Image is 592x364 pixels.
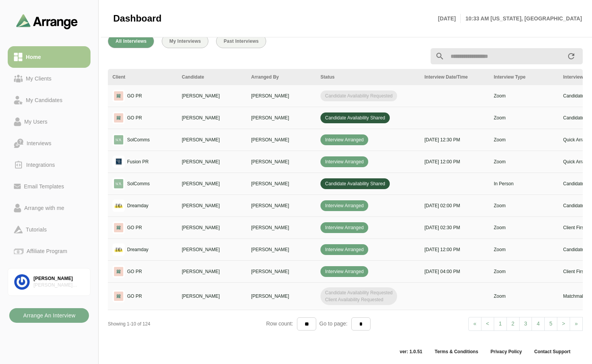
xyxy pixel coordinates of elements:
button: Past Interviews [216,34,266,48]
a: Interviews [8,133,91,154]
span: Interview Arranged [320,134,368,145]
b: Arrange An Interview [23,308,75,323]
span: Row count: [266,320,297,327]
span: » [575,320,578,327]
div: Interviews [23,139,54,148]
p: [PERSON_NAME] [182,293,242,300]
p: GO PR [127,92,142,99]
p: [DATE] 12:00 PM [424,158,485,165]
div: [PERSON_NAME] Associates [34,282,84,289]
p: [PERSON_NAME] [251,268,311,275]
p: [PERSON_NAME] [182,246,242,253]
p: [PERSON_NAME] [182,136,242,143]
p: [DATE] 04:00 PM [424,268,485,275]
div: Status [320,74,415,81]
p: GO PR [127,293,142,300]
p: [PERSON_NAME] [251,136,311,143]
div: Integrations [23,160,58,169]
div: Interview Date/Time [424,74,485,81]
p: Dreamday [127,202,148,209]
p: Zoom [494,224,554,231]
div: My Users [21,117,50,126]
a: 2 [506,317,520,331]
a: My Candidates [8,89,91,111]
p: Zoom [494,114,554,121]
a: Next [570,317,583,331]
p: [PERSON_NAME] [251,246,311,253]
p: GO PR [127,114,142,121]
p: [DATE] 02:30 PM [424,224,485,231]
a: Home [8,46,91,68]
img: logo [112,243,125,256]
span: Candidate Availability Shared [320,178,390,189]
span: Candidate Availability Shared [320,112,390,123]
p: [DATE] 12:00 PM [424,246,485,253]
button: All Interviews [108,34,154,48]
p: [PERSON_NAME] [251,92,311,99]
p: SolComms [127,136,150,143]
p: [PERSON_NAME] [251,180,311,187]
a: Email Templates [8,176,91,197]
a: Tutorials [8,219,91,240]
div: Email Templates [21,182,67,191]
img: logo [112,265,125,278]
p: [PERSON_NAME] [182,158,242,165]
span: Interview Arranged [320,244,368,255]
img: logo [112,90,125,102]
a: Next [557,317,570,331]
a: Privacy Policy [485,349,528,355]
p: [PERSON_NAME] [182,268,242,275]
a: 4 [532,317,545,331]
span: Past Interviews [223,39,259,44]
i: appended action [567,52,576,61]
div: Home [23,52,44,62]
div: Arrange with me [21,203,67,213]
p: [PERSON_NAME] [182,224,242,231]
a: 3 [519,317,532,331]
span: Interview Arranged [320,200,368,211]
p: [PERSON_NAME] [251,114,311,121]
span: All Interviews [115,39,147,44]
p: [PERSON_NAME] [251,224,311,231]
img: logo [112,156,125,168]
div: Affiliate Program [23,247,70,256]
p: [PERSON_NAME] [251,158,311,165]
a: [PERSON_NAME][PERSON_NAME] Associates [8,268,91,296]
div: Tutorials [23,225,50,234]
span: > [562,320,565,327]
p: [DATE] 02:00 PM [424,202,485,209]
p: 10:33 AM [US_STATE], [GEOGRAPHIC_DATA] [461,14,582,23]
span: Dashboard [113,13,161,24]
span: ver: 1.0.51 [394,349,429,355]
span: Interview Arranged [320,266,368,277]
span: Go to page: [316,320,351,327]
span: Candidate Availability Requested [320,91,397,101]
img: logo [112,112,125,124]
button: My Interviews [162,34,208,48]
p: [PERSON_NAME] [182,180,242,187]
p: In Person [494,180,554,187]
p: Zoom [494,92,554,99]
button: Arrange An Interview [9,308,89,323]
img: arrangeai-name-small-logo.4d2b8aee.svg [16,14,78,29]
p: Zoom [494,158,554,165]
p: Zoom [494,246,554,253]
p: [PERSON_NAME] [251,202,311,209]
div: Showing 1-10 of 124 [108,320,266,327]
div: My Clients [23,74,55,83]
p: GO PR [127,224,142,231]
p: [DATE] [438,14,461,23]
p: [PERSON_NAME] [251,293,311,300]
p: GO PR [127,268,142,275]
a: Integrations [8,154,91,176]
div: Candidate [182,74,242,81]
a: Terms & Conditions [428,349,484,355]
div: My Candidates [23,96,65,105]
p: SolComms [127,180,150,187]
p: Zoom [494,268,554,275]
a: 5 [544,317,557,331]
div: Arranged By [251,74,311,81]
img: logo [112,178,125,190]
a: Affiliate Program [8,240,91,262]
span: Candidate Availability Requested Client Availability Requested [320,287,397,305]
